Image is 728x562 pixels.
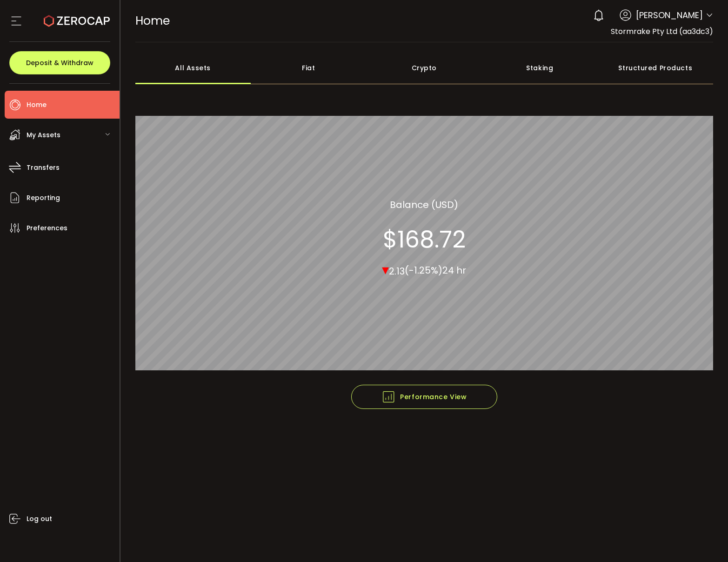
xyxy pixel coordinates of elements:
[367,52,482,84] div: Crypto
[26,60,94,66] span: Deposit & Withdraw
[442,264,466,277] span: 24 hr
[27,98,47,112] span: Home
[405,264,442,277] span: (-1.25%)
[351,385,497,409] button: Performance View
[27,221,67,235] span: Preferences
[382,259,389,279] span: ▾
[27,512,52,526] span: Log out
[27,161,60,174] span: Transfers
[611,26,713,37] span: Stormrake Pty Ltd (aa3dc3)
[636,9,703,21] span: [PERSON_NAME]
[383,225,466,253] section: $168.72
[389,264,405,277] span: 2.13
[27,128,60,142] span: My Assets
[390,197,458,211] section: Balance (USD)
[381,390,467,404] span: Performance View
[135,13,170,29] span: Home
[9,51,110,74] button: Deposit & Withdraw
[27,191,60,205] span: Reporting
[135,52,251,84] div: All Assets
[598,52,714,84] div: Structured Products
[617,462,728,562] iframe: Chat Widget
[482,52,598,84] div: Staking
[251,52,367,84] div: Fiat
